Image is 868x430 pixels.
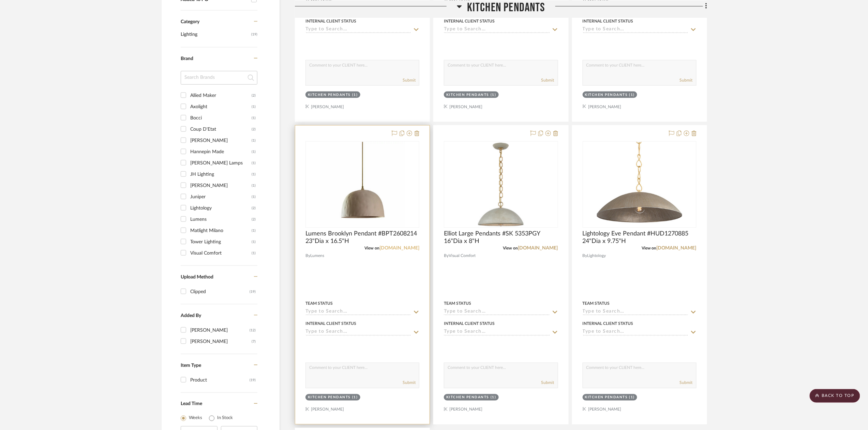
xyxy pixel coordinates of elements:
[181,56,193,61] span: Brand
[252,225,256,236] div: (1)
[190,113,252,124] div: Bocci
[583,321,633,327] div: Internal Client Status
[305,309,411,316] input: Type to Search…
[583,329,688,336] input: Type to Search…
[217,415,233,422] label: In Stock
[190,236,252,247] div: Tower Lighting
[583,253,587,259] span: By
[190,180,252,191] div: [PERSON_NAME]
[403,380,416,386] button: Submit
[252,191,256,202] div: (1)
[250,286,256,297] div: (19)
[680,380,693,386] button: Submit
[252,169,256,180] div: (1)
[252,158,256,169] div: (1)
[657,246,697,250] a: [DOMAIN_NAME]
[181,71,257,85] input: Search Brands
[308,92,350,98] div: Kitchen Pendants
[449,253,476,259] span: Visual Comfort
[305,301,333,307] div: Team Status
[252,203,256,214] div: (2)
[491,395,496,400] div: (1)
[680,77,693,83] button: Submit
[190,124,252,135] div: Coup D'Etat
[252,124,256,135] div: (2)
[629,395,635,400] div: (1)
[252,113,256,124] div: (1)
[491,92,496,98] div: (1)
[189,415,202,422] label: Weeks
[190,248,252,259] div: Visual Comfort
[305,230,419,245] span: Lumens Brooklyn Pendant #BPT2608214 23"Dia x 16.5"H
[642,246,657,250] span: View on
[190,225,252,236] div: Matlight Milano
[250,325,256,336] div: (12)
[252,336,256,347] div: (7)
[181,29,250,40] span: Lighting
[305,321,356,327] div: Internal Client Status
[444,301,471,307] div: Team Status
[444,18,495,24] div: Internal Client Status
[444,27,550,33] input: Type to Search…
[629,92,635,98] div: (1)
[190,325,250,336] div: [PERSON_NAME]
[190,375,250,386] div: Product
[305,253,310,259] span: By
[587,253,606,259] span: Lightology
[252,214,256,225] div: (2)
[379,246,419,250] a: [DOMAIN_NAME]
[305,27,411,33] input: Type to Search…
[190,203,252,214] div: Lightology
[190,336,252,347] div: [PERSON_NAME]
[583,309,688,316] input: Type to Search…
[583,27,688,33] input: Type to Search…
[583,18,633,24] div: Internal Client Status
[352,92,358,98] div: (1)
[190,169,252,180] div: JH Lighting
[364,246,379,250] span: View on
[446,395,489,400] div: Kitchen Pendants
[190,158,252,169] div: [PERSON_NAME] Lamps
[305,18,356,24] div: Internal Client Status
[190,146,252,157] div: Hannepin Made
[444,309,550,316] input: Type to Search…
[252,146,256,157] div: (1)
[583,230,697,245] span: Lightology Eve Pendant #HUD1270885 24"Dia x 9.75"H
[305,329,411,336] input: Type to Search…
[190,286,250,297] div: Clipped
[597,142,682,227] img: Lightology Eve Pendant #HUD1270885 24"Dia x 9.75"H
[585,92,628,98] div: Kitchen Pendants
[181,313,201,318] span: Added By
[444,230,558,245] span: Elliot Large Pendants #SK 5353PGY 16"Dia x 8"H
[403,77,416,83] button: Submit
[190,90,252,101] div: Allied Maker
[541,77,554,83] button: Submit
[190,214,252,225] div: Lumens
[251,29,257,40] span: (19)
[306,142,419,228] div: 0
[444,253,449,259] span: By
[181,363,201,368] span: Item Type
[181,19,199,25] span: Category
[446,92,489,98] div: Kitchen Pendants
[444,321,495,327] div: Internal Client Status
[252,101,256,112] div: (1)
[352,395,358,400] div: (1)
[320,142,405,227] img: Lumens Brooklyn Pendant #BPT2608214 23"Dia x 16.5"H
[310,253,324,259] span: Lumens
[181,402,202,406] span: Lead Time
[308,395,350,400] div: Kitchen Pendants
[250,375,256,386] div: (19)
[190,135,252,146] div: [PERSON_NAME]
[252,180,256,191] div: (1)
[444,329,550,336] input: Type to Search…
[190,101,252,112] div: Axolight
[585,395,628,400] div: Kitchen Pendants
[181,275,213,279] span: Upload Method
[252,236,256,247] div: (1)
[252,90,256,101] div: (2)
[458,142,543,227] img: Elliot Large Pendants #SK 5353PGY 16"Dia x 8"H
[810,389,860,403] scroll-to-top-button: BACK TO TOP
[518,246,558,250] a: [DOMAIN_NAME]
[252,248,256,259] div: (1)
